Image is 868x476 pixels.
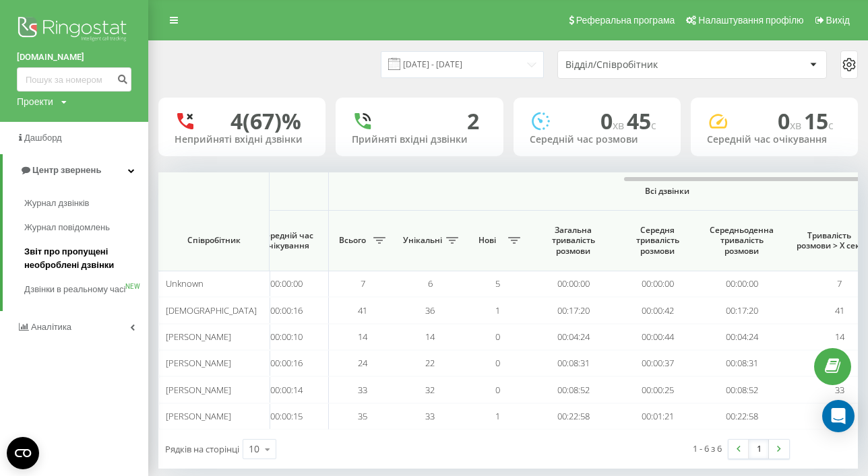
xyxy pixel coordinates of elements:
[3,154,148,186] a: Центр звернень
[24,283,125,296] span: Дзвінки в реальному часі
[700,324,784,350] td: 00:04:24
[615,271,700,297] td: 00:00:00
[565,59,726,71] div: Відділ/Співробітник
[700,350,784,376] td: 00:08:31
[17,50,131,64] a: [DOMAIN_NAME]
[166,304,257,316] span: [DEMOGRAPHIC_DATA]
[24,197,89,210] span: Журнал дзвінків
[24,221,110,234] span: Журнал повідомлень
[710,225,774,257] span: Середньоденна тривалість розмови
[403,235,442,246] span: Унікальні
[245,297,329,323] td: 00:00:16
[24,215,148,240] a: Журнал повідомлень
[531,297,615,323] td: 00:17:20
[245,324,329,350] td: 00:00:10
[425,331,435,343] span: 14
[627,106,656,135] span: 45
[495,410,500,422] span: 1
[826,15,850,26] span: Вихід
[576,15,675,26] span: Реферальна програма
[495,384,500,396] span: 0
[531,271,615,297] td: 00:00:00
[470,235,504,246] span: Нові
[255,230,318,251] span: Середній час очікування
[249,442,259,456] div: 10
[245,376,329,403] td: 00:00:14
[700,297,784,323] td: 00:17:20
[17,95,53,108] div: Проекти
[425,304,435,316] span: 36
[495,357,500,369] span: 0
[245,271,329,297] td: 00:00:00
[693,442,722,455] div: 1 - 6 з 6
[625,225,689,257] span: Середня тривалість розмови
[804,106,834,135] span: 15
[531,403,615,430] td: 00:22:58
[822,400,855,432] div: Open Intercom Messenger
[828,118,834,133] span: c
[700,271,784,297] td: 00:00:00
[24,240,148,277] a: Звіт про пропущені необроблені дзвінки
[778,106,804,135] span: 0
[837,277,842,290] span: 7
[170,235,257,246] span: Співробітник
[467,108,479,134] div: 2
[166,410,231,422] span: [PERSON_NAME]
[790,230,868,251] span: Тривалість розмови > Х сек.
[166,357,231,369] span: [PERSON_NAME]
[7,437,39,469] button: Open CMP widget
[698,15,803,26] span: Налаштування профілю
[615,297,700,323] td: 00:00:42
[700,376,784,403] td: 00:08:52
[358,384,367,396] span: 33
[835,304,844,316] span: 41
[615,324,700,350] td: 00:00:44
[541,225,605,257] span: Загальна тривалість розмови
[358,304,367,316] span: 41
[615,403,700,430] td: 00:01:21
[245,350,329,376] td: 00:00:16
[166,277,204,290] span: Unknown
[24,277,148,302] a: Дзвінки в реальному часіNEW
[531,350,615,376] td: 00:08:31
[600,106,627,135] span: 0
[495,277,500,290] span: 5
[24,191,148,215] a: Журнал дзвінків
[24,133,62,143] span: Дашборд
[336,235,369,246] span: Всього
[166,331,231,343] span: [PERSON_NAME]
[495,331,500,343] span: 0
[707,134,842,145] div: Середній час очікування
[835,331,844,343] span: 14
[700,403,784,430] td: 00:22:58
[352,134,487,145] div: Прийняті вхідні дзвінки
[790,118,804,133] span: хв
[425,384,435,396] span: 32
[230,108,301,134] div: 4 (67)%
[425,357,435,369] span: 22
[175,134,309,145] div: Неприйняті вхідні дзвінки
[749,440,769,458] a: 1
[361,277,365,290] span: 7
[17,67,131,92] input: Пошук за номером
[531,376,615,403] td: 00:08:52
[425,410,435,422] span: 33
[358,331,367,343] span: 14
[651,118,656,133] span: c
[31,322,71,332] span: Аналiтика
[835,384,844,396] span: 33
[166,384,231,396] span: [PERSON_NAME]
[358,410,367,422] span: 35
[24,245,142,272] span: Звіт про пропущені необроблені дзвінки
[615,350,700,376] td: 00:00:37
[428,277,433,290] span: 6
[358,357,367,369] span: 24
[530,134,664,145] div: Середній час розмови
[615,376,700,403] td: 00:00:25
[531,324,615,350] td: 00:04:24
[32,165,101,175] span: Центр звернень
[613,118,627,133] span: хв
[495,304,500,316] span: 1
[165,443,239,455] span: Рядків на сторінці
[17,13,131,47] img: Ringostat logo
